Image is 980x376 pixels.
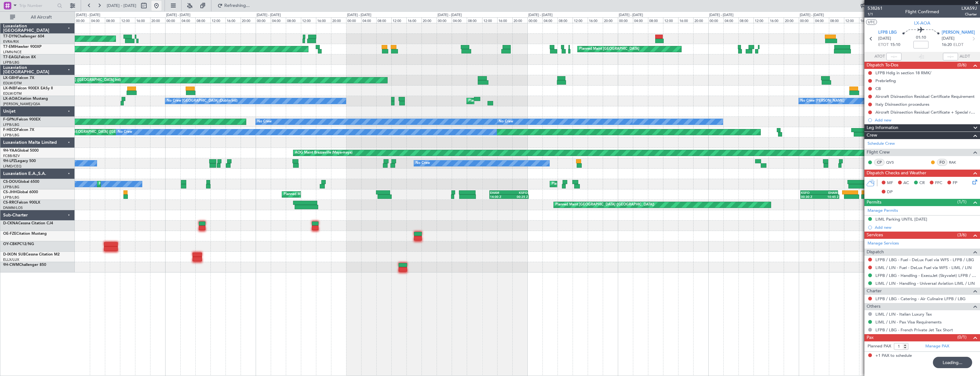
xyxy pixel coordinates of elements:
[75,17,90,23] div: 00:00
[376,17,391,23] div: 08:00
[416,159,430,168] div: No Crew
[3,133,19,137] a: LFPB/LBG
[552,179,651,189] div: Planned Maint [GEOGRAPHIC_DATA] ([GEOGRAPHIC_DATA])
[693,17,708,23] div: 20:00
[482,17,497,23] div: 12:00
[603,17,618,23] div: 20:00
[3,185,19,189] a: LFPB/LBG
[868,208,898,214] a: Manage Permits
[3,159,36,163] a: 9H-LPZLegacy 500
[866,19,877,25] button: UTC
[3,55,19,59] span: T7-EAGL
[875,117,977,123] div: Add new
[3,118,17,121] span: F-GPNJ
[490,195,509,199] div: 14:00 Z
[875,70,931,76] div: LFPB Hdlg in section 18 RMK/
[875,257,974,262] a: LFPB / LBG - Fuel - DeLux Fuel via WFS - LFPB / LBG
[3,128,17,132] span: F-HECD
[859,17,874,23] div: 16:00
[935,180,942,186] span: FFC
[3,97,18,101] span: LX-AOA
[3,159,16,163] span: 9H-LPZ
[937,159,947,166] div: FO
[3,45,15,49] span: T7-EMI
[118,127,132,137] div: No Crew
[619,13,643,18] div: [DATE] - [DATE]
[3,201,40,205] a: CS-RRCFalcon 900LX
[3,242,17,246] span: OY-CBK
[555,200,654,210] div: Planned Maint [GEOGRAPHIC_DATA] ([GEOGRAPHIC_DATA])
[868,343,891,350] label: Planned PAX
[3,222,18,225] span: D-CKNA
[903,180,909,186] span: AC
[867,170,926,177] span: Dispatch Checks and Weather
[844,17,859,23] div: 12:00
[875,225,977,230] div: Add new
[953,42,963,48] span: ELDT
[868,141,895,147] a: Schedule Crew
[916,35,926,41] span: 01:10
[3,87,53,90] a: LX-INBFalcon 900EX EASy II
[3,257,19,262] a: ELLX/LUX
[588,17,603,23] div: 16:00
[867,132,877,139] span: Crew
[914,20,930,26] span: LX-AOA
[3,180,18,184] span: CS-DOU
[107,3,136,8] span: [DATE] - [DATE]
[3,195,19,200] a: LFPB/LBG
[957,334,966,340] span: (0/1)
[3,81,22,86] a: EDLW/DTM
[166,13,190,18] div: [DATE] - [DATE]
[875,273,977,278] a: LFPB / LBG - Handling - ExecuJet (Skyvalet) LFPB / LBG
[490,191,509,194] div: EHAM
[316,17,331,23] div: 16:00
[509,195,528,199] div: 00:25 Z
[819,191,837,194] div: EHAM
[868,240,899,247] a: Manage Services
[3,205,23,210] a: DNMM/LOS
[875,102,929,107] div: Italy Disinsection procedures
[949,160,963,165] a: RAK
[875,216,927,222] div: LIML Parking UNTIL [DATE]
[406,17,422,23] div: 16:00
[957,232,966,238] span: (3/6)
[800,13,824,18] div: [DATE] - [DATE]
[769,17,784,23] div: 16:00
[875,296,966,301] a: LFPB / LBG - Catering - Air Culinaire LFPB / LBG
[468,96,567,106] div: Planned Maint [GEOGRAPHIC_DATA] ([GEOGRAPHIC_DATA])
[301,17,316,23] div: 12:00
[527,17,542,23] div: 00:00
[210,17,226,23] div: 12:00
[257,117,272,126] div: No Crew
[648,17,663,23] div: 08:00
[3,97,48,101] a: LX-AOACitation Mustang
[875,281,975,286] a: LIML / LIN - Handling - Universal Aviation LIML / LIN
[215,1,252,11] button: Refreshing...
[105,17,120,23] div: 08:00
[875,311,932,317] a: LIML / LIN - Italian Luxury Tax
[3,263,46,267] a: 9H-CWMChallenger 850
[437,17,452,23] div: 00:00
[960,53,970,60] span: ALDT
[3,164,21,169] a: LFMD/CEQ
[3,35,17,38] span: T7-DYN
[875,78,896,83] div: Prebriefing
[878,30,897,36] span: LFPB LBG
[925,343,949,350] a: Manage PAX
[558,17,573,23] div: 08:00
[509,191,527,194] div: KSFO
[942,36,955,42] span: [DATE]
[438,13,462,18] div: [DATE] - [DATE]
[933,357,972,368] div: Loading...
[167,96,237,106] div: No Crew [GEOGRAPHIC_DATA] (Dublin Intl)
[284,190,383,199] div: Planned Maint [GEOGRAPHIC_DATA] ([GEOGRAPHIC_DATA])
[3,118,41,121] a: F-GPNJFalcon 900EX
[3,91,22,96] a: EDLW/DTM
[867,124,898,132] span: Leg Information
[542,17,558,23] div: 04:00
[241,17,256,23] div: 20:00
[467,17,482,23] div: 08:00
[48,127,147,137] div: Planned Maint [GEOGRAPHIC_DATA] ([GEOGRAPHIC_DATA])
[875,319,942,325] a: LIML / LIN - Pax Visa Requirements
[867,303,880,310] span: Others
